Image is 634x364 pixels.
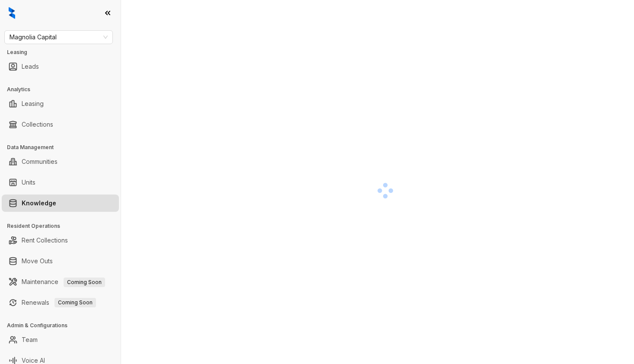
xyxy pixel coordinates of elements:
li: Rent Collections [2,232,119,249]
li: Leads [2,58,119,75]
h3: Analytics [7,86,121,93]
a: Rent Collections [22,232,68,249]
a: Communities [22,153,58,170]
a: Collections [22,116,53,133]
li: Team [2,331,119,348]
li: Communities [2,153,119,170]
h3: Leasing [7,48,121,56]
img: logo [9,7,15,19]
h3: Resident Operations [7,222,121,230]
li: Collections [2,116,119,133]
li: Units [2,174,119,191]
span: Magnolia Capital [10,31,108,44]
a: Move Outs [22,252,53,270]
li: Knowledge [2,195,119,212]
li: Maintenance [2,273,119,291]
a: RenewalsComing Soon [22,294,96,311]
li: Move Outs [2,252,119,270]
li: Leasing [2,95,119,112]
a: Units [22,174,35,191]
h3: Admin & Configurations [7,322,121,329]
li: Renewals [2,294,119,311]
a: Team [22,331,38,348]
a: Knowledge [22,195,56,212]
h3: Data Management [7,144,121,151]
span: Coming Soon [64,278,105,287]
a: Leads [22,58,39,75]
a: Leasing [22,95,44,112]
span: Coming Soon [54,298,96,307]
